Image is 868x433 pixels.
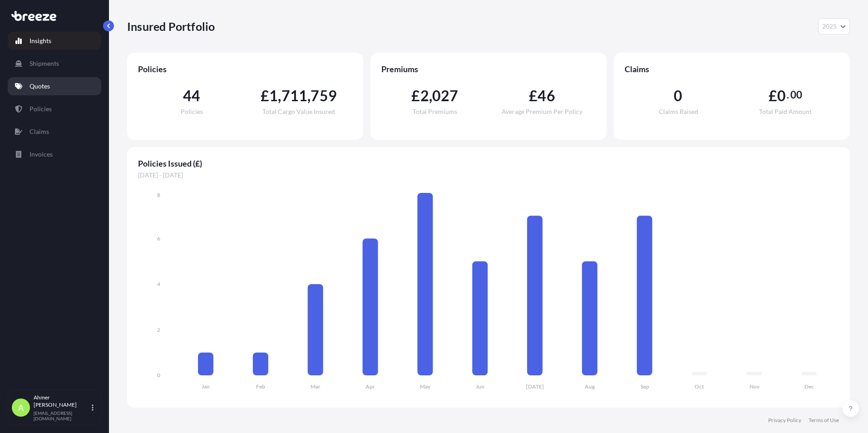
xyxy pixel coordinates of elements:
span: [DATE] - [DATE] [138,171,839,180]
a: Invoices [8,145,101,163]
span: Premiums [381,64,596,74]
p: Policies [30,104,52,113]
span: 0 [777,89,786,103]
span: 759 [311,89,337,103]
a: Shipments [8,54,101,73]
button: Year Selector [818,18,850,34]
span: 2 [420,89,429,103]
tspan: Jan [202,383,210,390]
span: 027 [432,89,459,103]
a: Privacy Policy [768,417,801,424]
span: Claims Raised [659,108,698,115]
tspan: Dec [804,383,814,390]
span: £ [411,89,420,103]
p: Insights [30,36,51,45]
tspan: [DATE] [526,383,544,390]
tspan: Mar [311,383,321,390]
span: Average Premium Per Policy [502,108,582,115]
span: 711 [281,89,308,103]
a: Terms of Use [809,417,839,424]
p: Insured Portfolio [127,19,215,34]
span: 00 [790,91,802,98]
tspan: Apr [365,383,375,390]
tspan: Aug [585,383,595,390]
span: Claims [625,64,839,74]
tspan: Sep [641,383,649,390]
span: £ [261,89,269,103]
tspan: 4 [157,280,160,287]
a: Insights [8,32,101,50]
p: Ahmer [PERSON_NAME] [34,394,90,408]
tspan: 6 [157,235,160,242]
span: , [307,89,311,103]
tspan: Feb [256,383,265,390]
p: Shipments [30,59,59,68]
span: £ [769,89,777,103]
span: Total Premiums [413,108,457,115]
a: Claims [8,123,101,141]
span: , [429,89,432,103]
a: Policies [8,100,101,118]
span: 0 [674,89,682,103]
span: 46 [538,89,555,103]
span: . [787,91,789,98]
tspan: 2 [157,326,160,333]
span: Policies Issued (£) [138,158,839,169]
p: Claims [30,127,49,136]
tspan: Jun [476,383,484,390]
span: Policies [181,108,203,115]
p: [EMAIL_ADDRESS][DOMAIN_NAME] [34,410,90,421]
tspan: Nov [750,383,760,390]
span: Policies [138,64,352,74]
span: , [278,89,281,103]
span: £ [529,89,538,103]
p: Quotes [30,82,50,91]
span: A [18,403,24,412]
span: Total Cargo Value Insured [262,108,335,115]
tspan: 8 [157,192,160,198]
span: Total Paid Amount [759,108,812,115]
span: 44 [183,89,200,103]
tspan: Oct [695,383,704,390]
span: 1 [269,89,278,103]
p: Invoices [30,150,53,159]
span: 2025 [822,22,837,31]
tspan: 0 [157,372,160,379]
a: Quotes [8,77,101,95]
tspan: May [420,383,431,390]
